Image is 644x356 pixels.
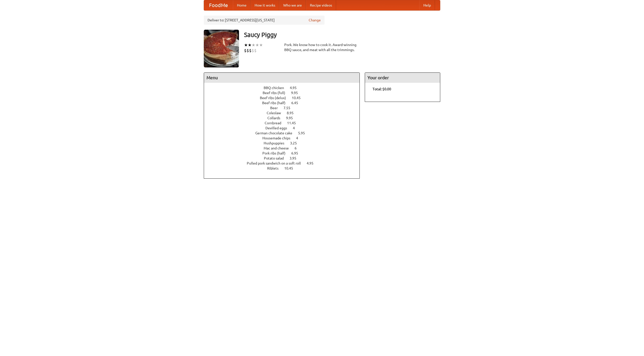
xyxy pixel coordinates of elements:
a: Cornbread 11.45 [265,121,305,125]
span: Riblets [267,166,284,170]
span: Coleslaw [267,111,286,115]
a: Housemade chips 4 [262,136,307,140]
span: BBQ chicken [264,86,289,90]
a: Beef ribs (delux) 10.45 [260,96,310,100]
li: ★ [248,42,252,48]
span: Beef ribs (delux) [260,96,291,100]
a: Coleslaw 8.95 [267,111,303,115]
li: ★ [255,42,259,48]
a: Mac and cheese 6 [264,146,306,150]
span: 3.95 [290,156,301,160]
span: 8.95 [287,111,299,115]
a: Recipe videos [306,0,336,10]
a: Riblets 10.45 [267,166,302,170]
div: Pork. We know how to cook it. Award-winning BBQ sauce, and meat with all the trimmings. [284,42,360,52]
span: Mac and cheese [264,146,294,150]
a: Beef ribs (half) 6.45 [262,101,307,105]
span: 9.95 [291,91,303,95]
span: 4.95 [307,161,318,165]
a: Pork ribs (half) 6.95 [262,151,307,155]
span: 4 [296,136,303,140]
li: $ [254,48,257,53]
li: ★ [244,42,248,48]
span: 4.95 [290,86,302,90]
span: 6 [295,146,302,150]
b: Total: $0.00 [373,87,391,91]
a: Who we are [279,0,306,10]
li: $ [244,48,247,53]
span: 10.45 [284,166,298,170]
a: Change [309,18,321,23]
span: German chocolate cake [255,131,297,135]
h3: Saucy Piggy [244,30,440,40]
a: How it works [251,0,279,10]
span: 9.95 [286,116,298,120]
span: 11.45 [287,121,301,125]
li: ★ [252,42,255,48]
span: Devilled eggs [265,126,292,130]
span: Hushpuppies [264,141,289,145]
li: $ [252,48,254,53]
span: Beef ribs (full) [263,91,290,95]
span: Pork ribs (half) [262,151,291,155]
span: 6.45 [291,101,303,105]
span: Beef ribs (half) [262,101,291,105]
span: 7.55 [284,106,295,110]
span: 4 [293,126,300,130]
span: 3.25 [290,141,302,145]
a: BBQ chicken 4.95 [264,86,306,90]
a: Home [233,0,251,10]
img: angular.jpg [204,30,239,67]
a: Potato salad 3.95 [264,156,306,160]
span: Potato salad [264,156,289,160]
h4: Menu [204,73,359,83]
li: $ [249,48,252,53]
h4: Your order [365,73,440,83]
span: Cornbread [265,121,286,125]
a: Collards 9.95 [267,116,302,120]
span: Pulled pork sandwich on a soft roll [247,161,306,165]
span: Collards [267,116,285,120]
a: Pulled pork sandwich on a soft roll 4.95 [247,161,323,165]
a: Hushpuppies 3.25 [264,141,306,145]
span: Housemade chips [262,136,295,140]
a: Beef ribs (full) 9.95 [263,91,307,95]
span: 6.95 [291,151,303,155]
li: ★ [259,42,263,48]
a: German chocolate cake 5.95 [255,131,314,135]
span: 10.45 [292,96,306,100]
div: Deliver to: [STREET_ADDRESS][US_STATE] [204,16,325,25]
span: Beer [270,106,283,110]
a: Devilled eggs 4 [265,126,304,130]
a: Beer 7.55 [270,106,300,110]
li: $ [247,48,249,53]
span: 5.95 [298,131,310,135]
a: FoodMe [204,0,233,10]
a: Help [419,0,435,10]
